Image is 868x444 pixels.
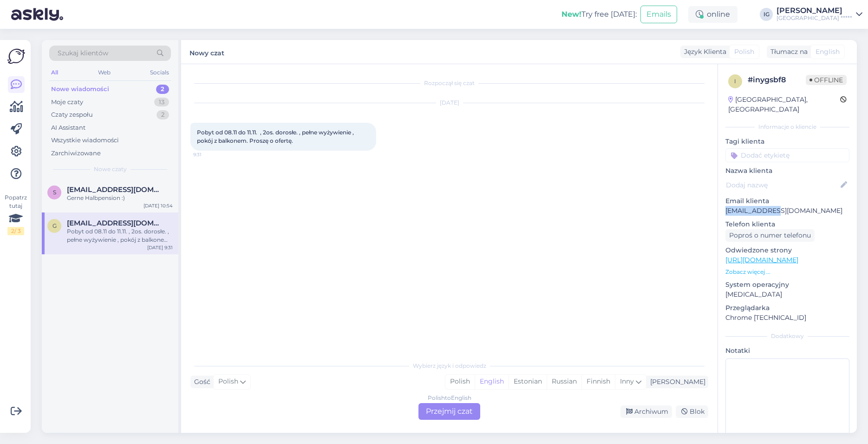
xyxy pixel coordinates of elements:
[428,394,471,402] div: Polish to English
[725,332,849,340] div: Dodatkowy
[725,245,849,255] p: Odwiedzone strony
[581,375,615,389] div: Finnish
[190,99,708,107] div: [DATE]
[725,346,849,356] p: Notatki
[725,229,815,242] div: Poproś o numer telefonu
[475,375,509,389] div: English
[148,66,171,79] div: Socials
[725,313,849,323] p: Chrome [TECHNICAL_ID]
[725,137,849,146] p: Tagi klienta
[53,189,56,196] span: s
[725,196,849,206] p: Email klienta
[547,375,581,389] div: Russian
[154,98,169,107] div: 13
[748,74,806,86] div: # inygsbf8
[561,10,581,19] b: New!
[156,85,169,94] div: 2
[190,79,708,87] div: Rozpoczął się czat
[94,165,127,173] span: Nowe czaty
[728,95,840,114] div: [GEOGRAPHIC_DATA], [GEOGRAPHIC_DATA]
[676,405,708,418] div: Blok
[218,377,238,387] span: Polish
[777,7,862,22] a: [PERSON_NAME][GEOGRAPHIC_DATA] *****
[725,280,849,290] p: System operacyjny
[147,244,173,251] div: [DATE] 9:31
[726,180,839,190] input: Dodaj nazwę
[190,362,708,370] div: Wybierz język i odpowiedz
[197,129,355,144] span: Pobyt od 08.11 do 11.11. , 2os. dorosłe. , pełne wyżywienie , pokój z balkonem. Proszę o ofertę.
[67,194,173,202] div: Gerne Halbpension :)
[725,268,849,276] p: Zobacz więcej ...
[7,193,24,235] div: Popatrz tutaj
[725,166,849,176] p: Nazwa klienta
[7,227,24,235] div: 2 / 3
[193,151,228,158] span: 9:31
[725,219,849,229] p: Telefon klienta
[777,7,852,14] div: [PERSON_NAME]
[725,148,849,162] input: Dodać etykietę
[7,47,25,65] img: Askly Logo
[51,136,119,145] div: Wszystkie wiadomości
[49,66,60,79] div: All
[51,98,83,107] div: Moje czaty
[725,206,849,216] p: [EMAIL_ADDRESS][DOMAIN_NAME]
[620,405,672,418] div: Archiwum
[58,48,108,58] span: Szukaj klientów
[67,219,163,227] span: gural70@wp.pl
[190,377,210,387] div: Gość
[620,377,634,385] span: Inny
[680,47,726,57] div: Język Klienta
[445,375,475,389] div: Polish
[725,303,849,313] p: Przeglądarka
[561,9,637,20] div: Try free [DATE]:
[734,47,754,57] span: Polish
[189,46,224,58] label: Nowy czat
[688,6,737,23] div: online
[144,202,173,209] div: [DATE] 10:54
[767,47,808,57] div: Tłumacz na
[51,123,85,133] div: AI Assistant
[760,8,773,21] div: IG
[646,377,705,387] div: [PERSON_NAME]
[51,149,101,158] div: Zarchiwizowane
[806,75,847,85] span: Offline
[67,186,163,194] span: stanley-langer@hotmail.de
[816,47,840,57] span: English
[725,290,849,299] p: [MEDICAL_DATA]
[640,6,677,23] button: Emails
[51,85,109,94] div: Nowe wiadomości
[734,78,736,85] span: i
[67,227,173,244] div: Pobyt od 08.11 do 11.11. , 2os. dorosłe. , pełne wyżywienie , pokój z balkonem. Proszę o ofertę.
[52,222,57,229] span: g
[96,66,112,79] div: Web
[725,123,849,131] div: Informacje o kliencie
[509,375,547,389] div: Estonian
[51,110,93,119] div: Czaty zespołu
[418,403,480,420] div: Przejmij czat
[157,110,169,119] div: 2
[725,256,798,264] a: [URL][DOMAIN_NAME]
